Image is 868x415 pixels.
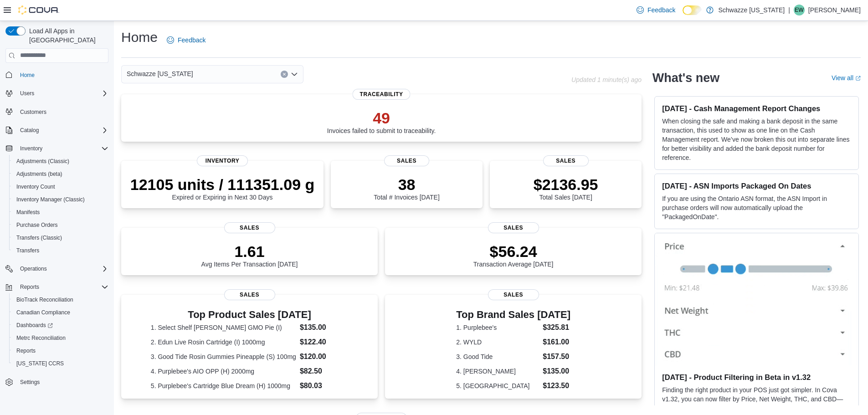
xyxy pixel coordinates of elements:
a: Inventory Manager (Classic) [13,194,88,205]
a: Inventory Count [13,181,59,192]
span: Metrc Reconciliation [13,333,108,343]
button: Reports [9,344,112,357]
span: Users [20,90,34,97]
button: Operations [16,263,51,274]
span: Adjustments (Classic) [13,156,108,167]
a: Metrc Reconciliation [13,333,69,343]
span: Home [16,69,108,81]
span: Dashboards [13,320,108,331]
dt: 1. Select Shelf [PERSON_NAME] GMO Pie (I) [151,323,296,332]
span: Users [16,88,108,99]
h2: What's new [652,71,719,85]
p: [PERSON_NAME] [808,5,861,15]
span: Transfers (Classic) [13,232,108,243]
button: Catalog [16,125,42,136]
span: Feedback [647,5,675,15]
span: Canadian Compliance [16,309,70,316]
p: | [788,5,790,15]
button: Customers [2,105,112,118]
span: Purchase Orders [13,220,108,231]
p: 49 [327,109,436,127]
span: Settings [16,376,108,388]
img: Cova [18,5,59,15]
span: Traceability [353,89,411,100]
p: $2136.95 [534,175,598,194]
span: Metrc Reconciliation [16,334,66,342]
span: Purchase Orders [16,221,58,229]
span: Operations [16,263,108,274]
span: Reports [16,347,36,354]
h3: [DATE] - ASN Imports Packaged On Dates [662,181,851,190]
span: Feedback [178,36,205,45]
button: Operations [2,262,112,275]
span: Sales [384,155,430,166]
button: Transfers [9,244,112,257]
dd: $135.00 [543,366,570,377]
span: Washington CCRS [13,358,108,369]
span: EW [795,5,803,15]
span: Schwazze [US_STATE] [127,68,193,79]
a: [US_STATE] CCRS [13,358,67,369]
dt: 2. WYLD [456,338,539,347]
span: Inventory Count [16,183,55,190]
span: Sales [488,289,539,300]
span: Sales [543,155,589,166]
div: Total # Invoices [DATE] [374,175,439,201]
dt: 5. Purplebee's Cartridge Blue Dream (H) 1000mg [151,381,296,390]
button: Reports [16,282,43,292]
h3: [DATE] - Product Filtering in Beta in v1.32 [662,373,851,382]
a: View allExternal link [832,74,861,82]
span: Catalog [20,127,39,134]
input: Dark Mode [683,5,702,15]
dd: $135.00 [300,322,348,333]
span: Manifests [13,207,108,218]
a: Customers [16,107,50,118]
dd: $122.40 [300,337,348,348]
button: Inventory [2,142,112,155]
button: Inventory [16,143,46,154]
dt: 3. Good Tide [456,352,539,361]
dd: $80.03 [300,380,348,391]
span: Inventory Count [13,181,108,192]
button: Inventory Manager (Classic) [9,193,112,206]
dd: $157.50 [543,351,570,362]
button: Reports [2,281,112,293]
div: Invoices failed to submit to traceability. [327,109,436,134]
span: Customers [16,106,108,118]
a: Home [16,70,38,81]
button: Users [2,87,112,100]
button: Clear input [281,71,288,78]
nav: Complex example [5,65,108,413]
dt: 4. Purplebee's AIO OPP (H) 2000mg [151,367,296,376]
span: Customers [20,108,46,116]
span: Dashboards [16,322,53,329]
span: Canadian Compliance [13,307,108,318]
p: When closing the safe and making a bank deposit in the same transaction, this used to show as one... [662,117,851,162]
span: Operations [20,265,47,272]
span: Reports [16,282,108,292]
button: Open list of options [291,71,298,78]
div: Expired or Expiring in Next 30 Days [130,175,314,201]
dt: 1. Purplebee's [456,323,539,332]
span: BioTrack Reconciliation [16,296,73,303]
div: Transaction Average [DATE] [473,242,554,268]
span: Adjustments (beta) [16,170,62,178]
span: Reports [13,345,108,356]
button: Users [16,88,38,99]
button: Canadian Compliance [9,306,112,319]
h1: Home [121,28,158,46]
p: 38 [374,175,439,194]
div: Avg Items Per Transaction [DATE] [201,242,298,268]
p: Updated 1 minute(s) ago [571,76,642,83]
h3: [DATE] - Cash Management Report Changes [662,104,851,113]
button: Adjustments (beta) [9,168,112,180]
button: Adjustments (Classic) [9,155,112,168]
a: Manifests [13,207,43,218]
span: Transfers [13,245,108,256]
span: Inventory [197,155,248,166]
span: Inventory [20,145,42,152]
a: Feedback [633,1,679,19]
button: Settings [2,375,112,389]
a: Purchase Orders [13,220,62,231]
button: Metrc Reconciliation [9,332,112,344]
